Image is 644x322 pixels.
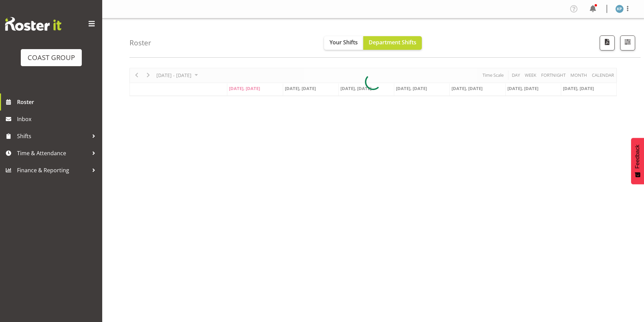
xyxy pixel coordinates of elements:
img: Rosterit website logo [5,17,61,31]
span: Feedback [634,145,641,169]
img: kent-pollard5758.jpg [615,5,624,13]
button: Department Shifts [363,36,422,50]
span: Department Shifts [369,39,416,46]
button: Download a PDF of the roster according to the set date range. [600,35,615,50]
div: COAST GROUP [28,53,75,63]
button: Filter Shifts [620,35,635,50]
span: Shifts [17,131,89,141]
span: Time & Attendance [17,148,89,158]
span: Inbox [17,114,99,124]
span: Finance & Reporting [17,165,89,175]
button: Your Shifts [324,36,363,50]
button: Feedback - Show survey [631,138,644,184]
span: Roster [17,97,99,107]
span: Your Shifts [329,39,358,46]
h4: Roster [129,39,151,47]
